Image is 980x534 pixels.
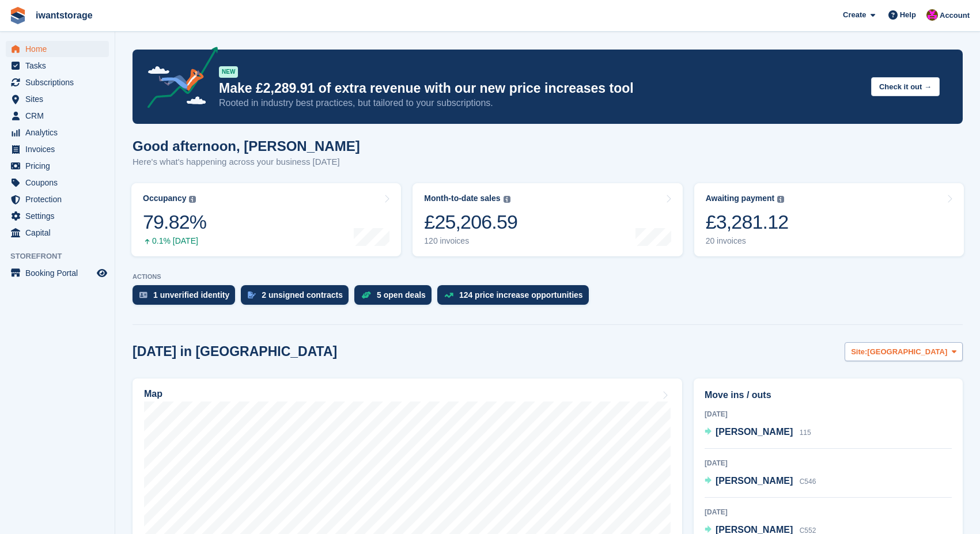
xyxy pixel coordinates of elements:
[6,191,109,207] a: menu
[716,427,793,437] span: [PERSON_NAME]
[705,425,811,440] a: [PERSON_NAME] 115
[133,285,241,310] a: 1 unverified identity
[706,210,789,234] div: £3,281.12
[706,236,789,246] div: 20 invoices
[25,225,94,241] span: Capital
[31,6,97,25] a: iwantstorage
[926,9,938,21] img: Jonathan
[25,41,94,57] span: Home
[25,74,94,90] span: Subscriptions
[706,194,775,203] div: Awaiting payment
[241,285,354,310] a: 2 unsigned contracts
[377,290,426,300] div: 5 open deals
[189,196,196,203] img: icon-info-grey-7440780725fd019a000dd9b08b2336e03edf1995a4989e88bcd33f0948082b44.svg
[6,124,109,141] a: menu
[9,7,27,24] img: stora-icon-8386f47178a22dfd0bd8f6a31ec36ba5ce8667c1dd55bd0f319d3a0aa187defe.svg
[705,409,952,419] div: [DATE]
[6,225,109,241] a: menu
[424,194,500,203] div: Month-to-date sales
[6,41,109,57] a: menu
[900,9,916,21] span: Help
[800,429,811,437] span: 115
[219,80,862,97] p: Make £2,289.91 of extra revenue with our new price increases tool
[25,141,94,157] span: Invoices
[219,97,862,109] p: Rooted in industry best practices, but tailored to your subscriptions.
[133,344,337,359] h2: [DATE] in [GEOGRAPHIC_DATA]
[6,265,109,281] a: menu
[354,285,437,310] a: 5 open deals
[867,346,947,358] span: [GEOGRAPHIC_DATA]
[219,66,238,78] div: NEW
[133,273,963,281] p: ACTIONS
[705,458,952,468] div: [DATE]
[143,194,186,203] div: Occupancy
[851,346,867,358] span: Site:
[10,251,115,262] span: Storefront
[705,507,952,517] div: [DATE]
[138,47,218,112] img: price-adjustments-announcement-icon-8257ccfd72463d97f412b2fc003d46551f7dbcb40ab6d574587a9cd5c0d94...
[694,183,964,256] a: Awaiting payment £3,281.12 20 invoices
[424,236,517,246] div: 120 invoices
[25,58,94,74] span: Tasks
[153,290,229,300] div: 1 unverified identity
[25,158,94,174] span: Pricing
[133,138,360,154] h1: Good afternoon, [PERSON_NAME]
[25,91,94,107] span: Sites
[25,265,94,281] span: Booking Portal
[6,175,109,191] a: menu
[139,291,147,298] img: verify_identity-adf6edd0f0f0b5bbfe63781bf79b02c33cf7c696d77639b501bdc392416b5a36.svg
[705,474,816,489] a: [PERSON_NAME] C546
[871,77,940,96] button: Check it out →
[940,10,970,21] span: Account
[437,285,595,310] a: 124 price increase opportunities
[95,266,109,280] a: Preview store
[361,291,371,299] img: deal-1b604bf984904fb50ccaf53a9ad4b4a5d6e5aea283cecdc64d6e3604feb123c2.svg
[25,208,94,224] span: Settings
[6,91,109,107] a: menu
[845,342,963,361] button: Site: [GEOGRAPHIC_DATA]
[843,9,866,21] span: Create
[248,291,256,298] img: contract_signature_icon-13c848040528278c33f63329250d36e43548de30e8caae1d1a13099fd9432cc5.svg
[25,175,94,191] span: Coupons
[444,293,453,298] img: price_increase_opportunities-93ffe204e8149a01c8c9dc8f82e8f89637d9d84a8eef4429ea346261dce0b2c0.svg
[6,74,109,90] a: menu
[800,478,816,486] span: C546
[143,236,206,246] div: 0.1% [DATE]
[6,58,109,74] a: menu
[6,208,109,224] a: menu
[144,389,162,399] h2: Map
[131,183,401,256] a: Occupancy 79.82% 0.1% [DATE]
[716,476,793,486] span: [PERSON_NAME]
[25,191,94,207] span: Protection
[6,158,109,174] a: menu
[133,156,360,169] p: Here's what's happening across your business [DATE]
[424,210,517,234] div: £25,206.59
[413,183,682,256] a: Month-to-date sales £25,206.59 120 invoices
[25,124,94,141] span: Analytics
[6,141,109,157] a: menu
[262,290,343,300] div: 2 unsigned contracts
[705,388,952,402] h2: Move ins / outs
[143,210,206,234] div: 79.82%
[25,108,94,124] span: CRM
[459,290,583,300] div: 124 price increase opportunities
[777,196,784,203] img: icon-info-grey-7440780725fd019a000dd9b08b2336e03edf1995a4989e88bcd33f0948082b44.svg
[504,196,510,203] img: icon-info-grey-7440780725fd019a000dd9b08b2336e03edf1995a4989e88bcd33f0948082b44.svg
[6,108,109,124] a: menu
